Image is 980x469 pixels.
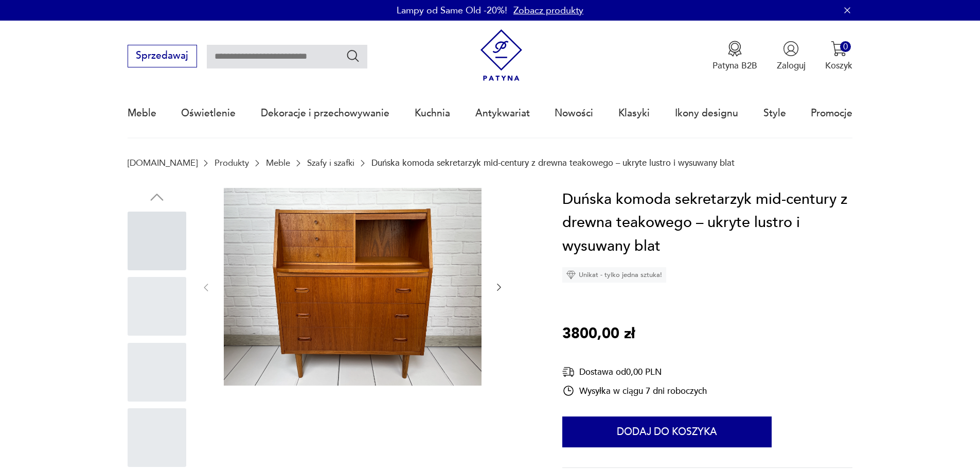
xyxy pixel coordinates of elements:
button: 0Koszyk [825,41,852,72]
a: Szafy i szafki [307,158,354,168]
button: Sprzedawaj [128,45,197,67]
img: Patyna - sklep z meblami i dekoracjami vintage [475,29,527,81]
img: Ikona medalu [727,41,743,57]
p: Koszyk [825,60,852,72]
p: Patyna B2B [712,60,757,72]
p: Lampy od Same Old -20%! [397,4,507,17]
a: Style [763,90,786,137]
a: Kuchnia [415,90,450,137]
a: Meble [128,90,156,137]
a: Produkty [215,158,249,168]
a: Klasyki [618,90,650,137]
a: [DOMAIN_NAME] [128,158,198,168]
p: 3800,00 zł [562,322,635,346]
img: Ikona diamentu [566,270,576,280]
img: Zdjęcie produktu Duńska komoda sekretarzyk mid-century z drewna teakowego – ukryte lustro i wysuw... [224,188,482,386]
button: Dodaj do koszyka [562,416,772,447]
a: Ikony designu [675,90,738,137]
button: Patyna B2B [712,41,757,72]
a: Sprzedawaj [128,53,197,61]
a: Nowości [555,90,593,137]
h1: Duńska komoda sekretarzyk mid-century z drewna teakowego – ukryte lustro i wysuwany blat [562,188,852,258]
img: Ikona dostawy [562,366,575,378]
a: Ikona medaluPatyna B2B [712,41,757,72]
button: Szukaj [346,48,361,63]
a: Meble [266,158,290,168]
img: Ikonka użytkownika [783,41,799,57]
p: Zaloguj [777,60,806,72]
p: Duńska komoda sekretarzyk mid-century z drewna teakowego – ukryte lustro i wysuwany blat [371,158,735,168]
a: Zobacz produkty [513,4,583,17]
div: Dostawa od 0,00 PLN [562,366,707,378]
div: 0 [840,41,851,52]
div: Wysyłka w ciągu 7 dni roboczych [562,385,707,397]
a: Dekoracje i przechowywanie [261,90,389,137]
a: Antykwariat [475,90,530,137]
button: Zaloguj [777,41,806,72]
a: Oświetlenie [181,90,236,137]
div: Unikat - tylko jedna sztuka! [562,267,666,283]
a: Promocje [811,90,852,137]
img: Ikona koszyka [831,41,847,57]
